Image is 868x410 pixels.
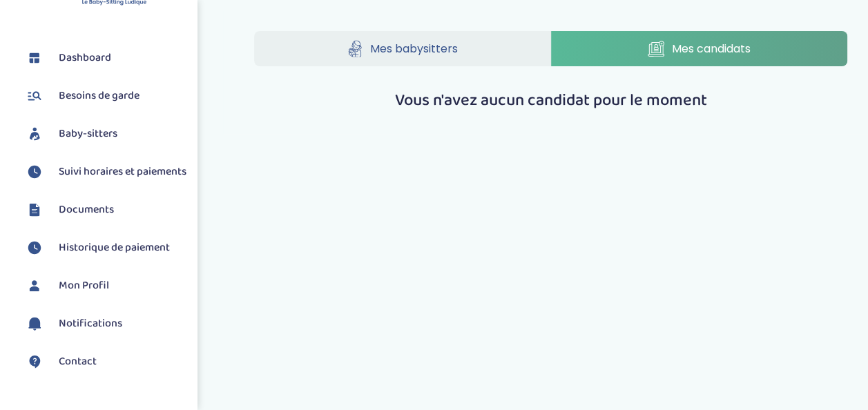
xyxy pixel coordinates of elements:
span: Baby-sitters [59,126,117,142]
img: contact.svg [24,351,45,372]
p: Vous n'avez aucun candidat pour le moment [254,88,847,113]
span: Contact [59,353,97,370]
img: suivihoraire.svg [24,162,45,182]
a: Besoins de garde [24,86,186,106]
a: Dashboard [24,48,186,68]
img: notification.svg [24,313,45,334]
img: besoin.svg [24,86,45,106]
a: Suivi horaires et paiements [24,162,186,182]
span: Notifications [59,315,122,332]
span: Documents [59,202,114,218]
img: suivihoraire.svg [24,237,45,258]
a: Contact [24,351,186,372]
span: Mon Profil [59,277,109,294]
span: Dashboard [59,50,111,66]
img: documents.svg [24,199,45,220]
img: babysitters.svg [24,124,45,144]
a: Mes candidats [551,31,847,66]
span: Suivi horaires et paiements [59,164,186,180]
span: Mes candidats [671,40,750,57]
img: dashboard.svg [24,48,45,68]
a: Baby-sitters [24,124,186,144]
a: Documents [24,199,186,220]
a: Notifications [24,313,186,334]
span: Historique de paiement [59,240,170,256]
img: profil.svg [24,275,45,296]
a: Mon Profil [24,275,186,296]
a: Historique de paiement [24,237,186,258]
span: Besoins de garde [59,88,139,104]
a: Mes babysitters [254,31,550,66]
span: Mes babysitters [370,40,458,57]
